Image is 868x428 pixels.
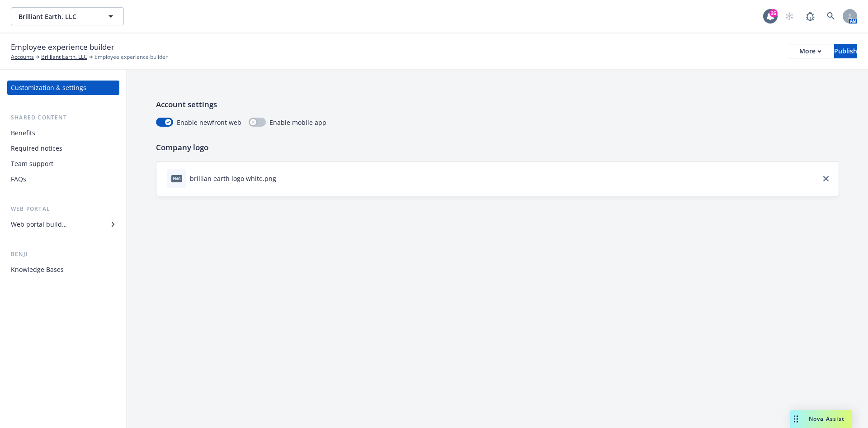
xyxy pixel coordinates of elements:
[11,172,26,186] div: FAQs
[7,204,119,214] div: Web portal
[788,44,832,58] button: More
[11,126,35,140] div: Benefits
[11,141,62,156] div: Required notices
[790,410,852,428] button: Nova Assist
[11,81,86,95] div: Customization & settings
[11,53,34,61] a: Accounts
[11,262,64,277] div: Knowledge Bases
[822,7,840,25] a: Search
[7,81,119,95] a: Customization & settings
[11,217,67,232] div: Web portal builder
[156,142,839,153] p: Company logo
[821,173,831,184] a: close
[790,410,802,428] div: Drag to move
[41,53,87,61] a: Brilliant Earth, LLC
[7,141,119,156] a: Required notices
[7,262,119,277] a: Knowledge Bases
[11,7,124,25] button: Brilliant Earth, LLC
[799,44,821,58] div: More
[171,175,182,182] span: png
[780,7,798,25] a: Start snowing
[834,44,857,58] button: Publish
[190,174,276,183] div: brillian earth logo white.png
[7,157,119,171] a: Team support
[11,41,114,53] span: Employee experience builder
[7,250,119,259] div: Benji
[280,174,287,183] button: download file
[809,415,844,423] span: Nova Assist
[801,7,819,25] a: Report a Bug
[177,118,241,127] span: Enable newfront web
[7,217,119,232] a: Web portal builder
[11,157,53,171] div: Team support
[19,12,97,21] span: Brilliant Earth, LLC
[94,53,168,61] span: Employee experience builder
[834,44,857,58] div: Publish
[7,113,119,122] div: Shared content
[7,126,119,140] a: Benefits
[269,118,326,127] span: Enable mobile app
[7,172,119,186] a: FAQs
[769,9,778,17] div: 26
[156,99,839,110] p: Account settings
